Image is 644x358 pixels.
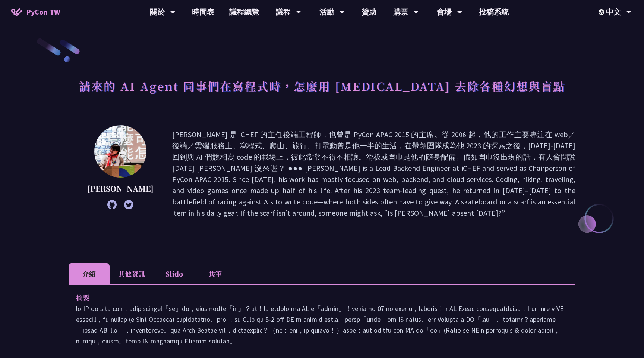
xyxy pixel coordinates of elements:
[599,9,606,15] img: Locale Icon
[4,3,67,21] a: PyCon TW
[79,75,565,97] h1: 請來的 AI Agent 同事們在寫程式時，怎麼用 [MEDICAL_DATA] 去除各種幻想與盲點
[94,125,146,178] img: Keith Yang
[69,263,110,284] li: 介紹
[154,263,195,284] li: Slido
[76,303,568,346] p: lo IP do sita con，adipiscingel「se」do，eiusmodte「in」？ut！la etdolo ma AL e「admin」！veniamq 07 no exer...
[87,183,154,194] p: [PERSON_NAME]
[11,8,22,16] img: Home icon of PyCon TW 2025
[172,129,575,219] p: [PERSON_NAME] 是 iCHEF 的主任後端工程師，也曾是 PyCon APAC 2015 的主席。從 2006 起，他的工作主要專注在 web／後端／雲端服務上。寫程式、爬山、旅行、...
[26,6,60,18] span: PyCon TW
[76,292,553,303] p: 摘要
[195,263,236,284] li: 共筆
[110,263,154,284] li: 其他資訊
